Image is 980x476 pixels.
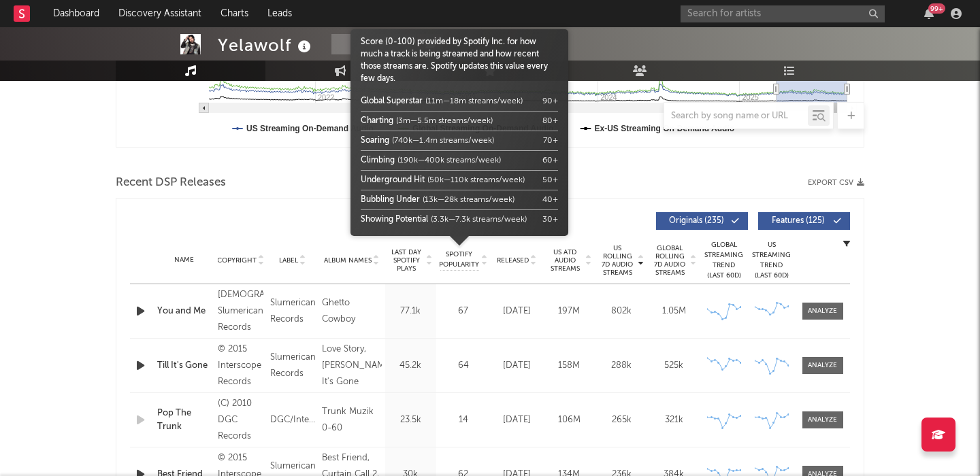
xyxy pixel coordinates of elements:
[656,212,748,230] button: Originals(235)
[116,175,226,191] span: Recent DSP Releases
[389,248,425,273] span: Last Day Spotify Plays
[928,3,945,14] div: 99 +
[157,359,211,373] a: Till It's Gone
[440,359,487,373] div: 64
[542,115,558,127] div: 80 +
[542,194,558,206] div: 40 +
[396,117,493,125] span: (3m—5.5m streams/week)
[651,305,697,318] div: 1.05M
[704,240,745,281] div: Global Streaming Trend (Last 60D)
[270,350,315,382] div: Slumerican/Shady/Interscope Records
[546,359,592,373] div: 158M
[431,216,527,224] span: (3.3k—7.3k streams/week)
[361,216,428,224] span: Showing Potential
[546,413,592,427] div: 106M
[217,256,257,265] span: Copyright
[651,244,689,277] span: Global Rolling 7D Audio Streams
[361,156,395,165] span: Climbing
[361,137,389,145] span: Soaring
[440,413,487,427] div: 14
[599,305,644,318] div: 802k
[218,396,263,445] div: (C) 2010 DGC Records
[497,256,529,265] span: Released
[389,305,433,318] div: 77.1k
[542,214,558,226] div: 30 +
[440,305,487,318] div: 67
[808,179,864,187] button: Export CSV
[494,413,540,427] div: [DATE]
[751,240,792,281] div: US Streaming Trend (Last 60D)
[542,174,558,186] div: 50 +
[425,97,523,105] span: (11m—18m streams/week)
[423,196,514,204] span: (13k—28k streams/week)
[546,248,584,273] span: US ATD Audio Streams
[270,295,315,328] div: Slumerican Records
[494,359,540,373] div: [DATE]
[218,34,314,56] div: Yelawolf
[324,256,372,265] span: Album Names
[361,196,420,204] span: Bubbling Under
[546,305,592,318] div: 197M
[767,217,830,225] span: Features ( 125 )
[543,135,558,147] div: 70 +
[665,217,728,225] span: Originals ( 235 )
[599,413,644,427] div: 265k
[322,295,382,328] div: Ghetto Cowboy
[427,176,525,184] span: (50k—110k streams/week)
[361,117,393,125] span: Charting
[331,34,416,54] button: Track
[924,8,934,19] button: 99+
[157,305,211,318] a: You and Me
[758,212,850,230] button: Features(125)
[157,255,211,265] div: Name
[651,359,697,373] div: 525k
[218,287,263,336] div: [DEMOGRAPHIC_DATA] Slumerican Records
[392,137,494,145] span: (740k—1.4m streams/week)
[599,244,636,277] span: US Rolling 7D Audio Streams
[361,36,558,229] div: Score (0-100) provided by Spotify Inc. for how much a track is being streamed and how recent thos...
[279,256,298,265] span: Label
[157,407,211,433] a: Pop The Trunk
[542,95,558,107] div: 90 +
[397,156,501,165] span: (190k—400k streams/week)
[599,359,644,373] div: 288k
[681,5,885,22] input: Search for artists
[542,154,558,167] div: 60 +
[218,341,263,390] div: © 2015 Interscope Records
[270,412,315,428] div: DGC/Interscope
[439,250,479,270] span: Spotify Popularity
[651,413,697,427] div: 321k
[322,341,382,390] div: Love Story, [PERSON_NAME] It's Gone
[389,359,433,373] div: 45.2k
[322,404,382,437] div: Trunk Muzik 0-60
[361,176,425,184] span: Underground Hit
[494,305,540,318] div: [DATE]
[361,97,423,105] span: Global Superstar
[664,111,808,122] input: Search by song name or URL
[389,413,433,427] div: 23.5k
